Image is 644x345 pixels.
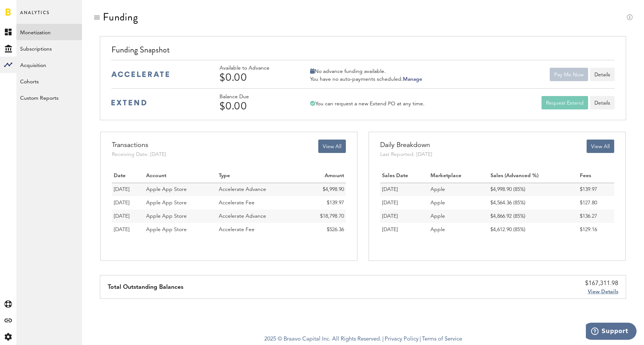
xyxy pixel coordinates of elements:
[429,223,489,236] td: Apple
[385,336,419,342] a: Privacy Policy
[542,96,588,109] button: Request Extend
[300,183,345,196] td: $4,998.90
[219,187,266,192] span: Accelerate Advance
[550,68,588,81] button: Pay Me Now
[380,223,429,236] td: [DATE]
[217,210,300,223] td: Accelerate Advance
[380,151,432,158] div: Last Reported: [DATE]
[429,196,489,210] td: Apple
[380,169,429,183] th: Sales Date
[300,169,345,183] th: Amount
[585,279,618,288] div: $167,311.98
[103,11,138,23] div: Funding
[220,94,290,100] div: Balance Due
[219,214,266,219] span: Accelerate Advance
[144,210,217,223] td: Apple App Store
[112,223,144,236] td: 09/09/25
[403,77,422,82] a: Manage
[380,183,429,196] td: [DATE]
[16,57,82,73] a: Acquisition
[144,183,217,196] td: Apple App Store
[111,44,614,60] div: Funding Snapshot
[300,223,345,236] td: $526.36
[380,140,432,151] div: Daily Breakdown
[300,210,345,223] td: $18,798.70
[114,214,130,219] span: [DATE]
[590,96,615,109] a: Details
[217,196,300,210] td: Accelerate Fee
[217,169,300,183] th: Type
[429,210,489,223] td: Apple
[114,227,130,232] span: [DATE]
[380,196,429,210] td: [DATE]
[112,151,166,158] div: Receiving Date: [DATE]
[108,275,183,298] div: Total Outstanding Balances
[111,71,169,77] img: accelerate-medium-blue-logo.svg
[578,169,614,183] th: Fees
[489,210,578,223] td: $4,866.92 (85%)
[489,196,578,210] td: $4,564.36 (85%)
[112,210,144,223] td: 09/09/25
[114,187,130,192] span: [DATE]
[429,169,489,183] th: Marketplace
[310,76,422,83] div: You have no auto-payments scheduled.
[146,187,187,192] span: Apple App Store
[16,40,82,57] a: Subscriptions
[380,210,429,223] td: [DATE]
[219,227,255,232] span: Accelerate Fee
[112,196,144,210] td: 09/10/25
[217,223,300,236] td: Accelerate Fee
[220,65,290,71] div: Available to Advance
[587,140,614,153] button: View All
[578,223,614,236] td: $129.16
[112,140,166,151] div: Transactions
[264,334,381,345] span: 2025 © Braavo Capital Inc. All Rights Reserved.
[146,200,187,205] span: Apple App Store
[144,196,217,210] td: Apple App Store
[16,73,82,89] a: Cohorts
[300,196,345,210] td: $139.97
[112,169,144,183] th: Date
[217,183,300,196] td: Accelerate Advance
[586,323,637,341] iframe: Opens a widget where you can find more information
[144,223,217,236] td: Apple App Store
[112,183,144,196] td: 09/10/25
[146,214,187,219] span: Apple App Store
[114,200,130,205] span: [DATE]
[489,169,578,183] th: Sales (Advanced %)
[590,68,615,81] button: Details
[220,100,290,112] div: $0.00
[429,183,489,196] td: Apple
[16,24,82,40] a: Monetization
[489,223,578,236] td: $4,612.90 (85%)
[578,210,614,223] td: $136.27
[422,336,462,342] a: Terms of Service
[578,183,614,196] td: $139.97
[219,200,255,205] span: Accelerate Fee
[16,89,82,106] a: Custom Reports
[144,169,217,183] th: Account
[146,227,187,232] span: Apple App Store
[310,100,424,107] div: You can request a new Extend PO at any time.
[310,68,422,75] div: No advance funding available.
[578,196,614,210] td: $127.80
[320,214,344,219] span: $18,798.70
[323,187,344,192] span: $4,998.90
[220,71,290,83] div: $0.00
[489,183,578,196] td: $4,998.90 (85%)
[318,140,346,153] button: View All
[111,100,146,106] img: extend-medium-blue-logo.svg
[588,289,618,294] span: View Details
[327,200,344,205] span: $139.97
[20,8,50,24] span: Analytics
[327,227,344,232] span: $526.36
